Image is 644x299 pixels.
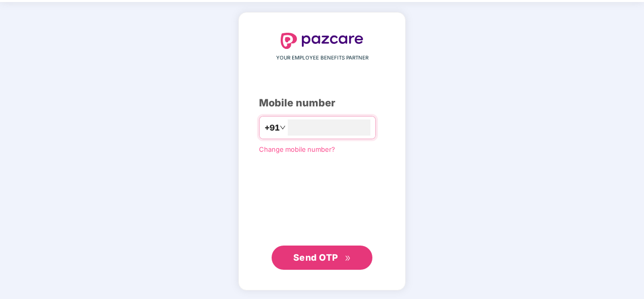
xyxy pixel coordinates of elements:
[345,255,351,262] span: double-right
[259,95,385,111] div: Mobile number
[259,145,335,153] a: Change mobile number?
[272,246,372,270] button: Send OTPdouble-right
[276,54,368,62] span: YOUR EMPLOYEE BENEFITS PARTNER
[281,33,363,49] img: logo
[265,122,280,134] span: +91
[293,252,338,263] span: Send OTP
[280,125,286,131] span: down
